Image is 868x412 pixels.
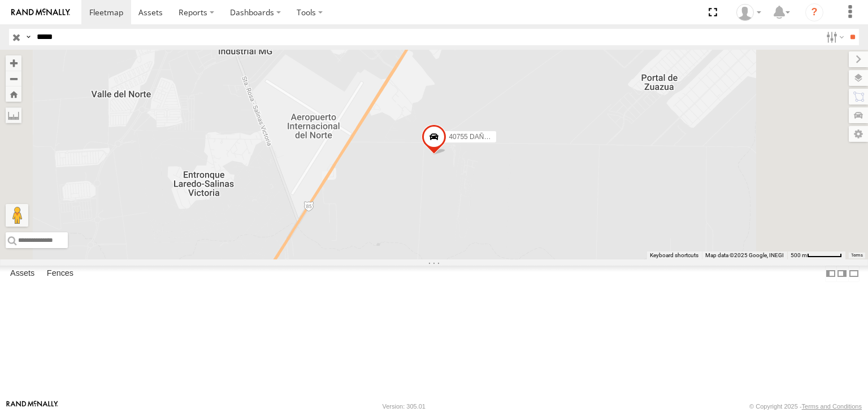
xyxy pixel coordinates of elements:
[6,107,21,123] label: Measure
[732,4,765,21] div: Alfonso Garay
[805,3,823,21] i: ?
[791,252,807,258] span: 500 m
[848,266,860,282] label: Hide Summary Table
[11,8,70,16] img: rand-logo.svg
[705,252,784,258] span: Map data ©2025 Google, INEGI
[24,29,33,45] label: Search Query
[802,403,862,410] a: Terms and Conditions
[5,266,40,281] label: Assets
[825,266,836,282] label: Dock Summary Table to the Left
[822,29,846,45] label: Search Filter Options
[6,401,58,412] a: Visit our Website
[6,55,21,71] button: Zoom in
[787,251,845,259] button: Map Scale: 500 m per 58 pixels
[6,71,21,86] button: Zoom out
[41,266,79,281] label: Fences
[851,253,863,258] a: Terms
[449,133,498,141] span: 40755 DAÑADO
[749,403,862,410] div: © Copyright 2025 -
[383,403,426,410] div: Version: 305.01
[836,266,848,282] label: Dock Summary Table to the Right
[6,204,28,227] button: Drag Pegman onto the map to open Street View
[849,126,868,142] label: Map Settings
[6,86,21,102] button: Zoom Home
[650,251,698,259] button: Keyboard shortcuts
